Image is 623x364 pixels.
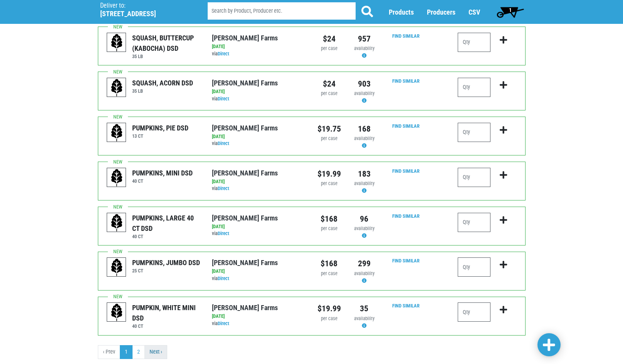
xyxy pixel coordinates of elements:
[218,51,229,57] a: Direct
[212,214,278,222] a: [PERSON_NAME] Farms
[212,140,306,147] div: via
[132,168,193,178] div: PUMPKINS, MINI DSD
[132,178,193,184] h6: 40 CT
[353,123,376,135] div: 168
[353,302,376,315] div: 35
[212,34,278,42] a: [PERSON_NAME] Farms
[132,345,145,359] a: 2
[354,180,374,186] span: availability
[218,96,229,102] a: Direct
[132,88,193,94] h6: 35 LB
[212,95,306,103] div: via
[458,123,490,142] input: Qty
[212,124,278,132] a: [PERSON_NAME] Farms
[317,135,341,142] div: per case
[212,88,306,95] div: [DATE]
[354,135,374,141] span: availability
[107,33,126,52] img: placeholder-variety-43d6402dacf2d531de610a020419775a.svg
[458,213,490,232] input: Qty
[107,303,126,322] img: placeholder-variety-43d6402dacf2d531de610a020419775a.svg
[218,321,229,326] a: Direct
[317,168,341,180] div: $19.99
[317,33,341,45] div: $24
[212,178,306,185] div: [DATE]
[107,78,126,97] img: placeholder-variety-43d6402dacf2d531de610a020419775a.svg
[354,90,374,96] span: availability
[353,213,376,225] div: 96
[392,213,420,219] a: Find Similar
[132,268,200,274] h6: 25 CT
[212,275,306,282] div: via
[469,8,480,16] a: CSV
[212,259,278,267] a: [PERSON_NAME] Farms
[212,268,306,275] div: [DATE]
[132,123,188,133] div: PUMPKINS, PIE DSD
[458,33,490,52] input: Qty
[353,78,376,90] div: 903
[317,78,341,90] div: $24
[132,302,200,323] div: PUMPKIN, WHITE MINI DSD
[132,323,200,329] h6: 40 CT
[218,185,229,191] a: Direct
[100,10,188,18] h5: [STREET_ADDRESS]
[218,276,229,281] a: Direct
[354,270,374,276] span: availability
[132,33,200,53] div: SQUASH, BUTTERCUP (KABOCHA) DSD
[218,140,229,146] a: Direct
[353,257,376,270] div: 299
[392,258,420,264] a: Find Similar
[353,168,376,180] div: 183
[212,169,278,177] a: [PERSON_NAME] Farms
[392,33,420,39] a: Find Similar
[212,313,306,320] div: [DATE]
[458,257,490,277] input: Qty
[317,213,341,225] div: $168
[107,213,126,232] img: placeholder-variety-43d6402dacf2d531de610a020419775a.svg
[458,78,490,97] input: Qty
[132,257,200,268] div: PUMPKINS, JUMBO DSD
[493,4,527,20] a: 1
[317,257,341,270] div: $168
[208,2,356,20] input: Search by Product, Producer etc.
[120,345,133,359] a: 1
[132,234,200,239] h6: 40 CT
[458,302,490,322] input: Qty
[389,8,414,16] a: Products
[212,133,306,140] div: [DATE]
[317,225,341,232] div: per case
[98,345,526,359] nav: pager
[317,90,341,97] div: per case
[107,168,126,187] img: placeholder-variety-43d6402dacf2d531de610a020419775a.svg
[212,304,278,312] a: [PERSON_NAME] Farms
[132,53,200,59] h6: 35 LB
[212,50,306,58] div: via
[317,123,341,135] div: $19.75
[132,78,193,88] div: SQUASH, ACORN DSD
[212,223,306,230] div: [DATE]
[392,168,420,174] a: Find Similar
[132,213,200,234] div: PUMPKINS, LARGE 40 CT DSD
[354,45,374,51] span: availability
[317,315,341,322] div: per case
[458,168,490,187] input: Qty
[212,43,306,50] div: [DATE]
[353,33,376,45] div: 957
[132,133,188,139] h6: 13 CT
[317,270,341,277] div: per case
[212,230,306,237] div: via
[107,123,126,142] img: placeholder-variety-43d6402dacf2d531de610a020419775a.svg
[212,185,306,192] div: via
[107,258,126,277] img: placeholder-variety-43d6402dacf2d531de610a020419775a.svg
[317,45,341,52] div: per case
[392,303,420,309] a: Find Similar
[317,302,341,315] div: $19.99
[218,230,229,236] a: Direct
[427,8,455,16] a: Producers
[354,225,374,231] span: availability
[392,123,420,129] a: Find Similar
[212,79,278,87] a: [PERSON_NAME] Farms
[144,345,167,359] a: next
[354,316,374,321] span: availability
